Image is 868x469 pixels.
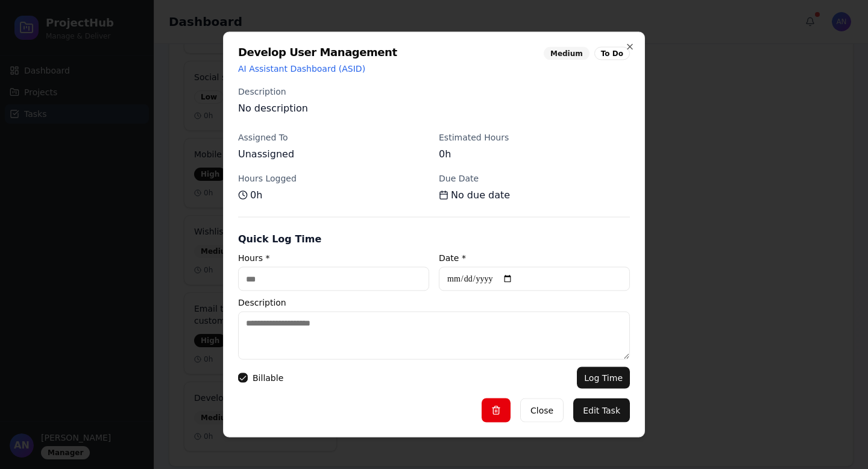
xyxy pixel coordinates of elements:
p: Unassigned [238,147,429,162]
p: No description [238,101,630,116]
h4: Quick Log Time [238,232,630,247]
p: 0 h [238,188,429,203]
div: Medium [544,47,590,60]
label: Assigned To [238,133,288,142]
label: Billable [253,374,283,382]
label: Hours Logged [238,174,297,183]
label: Estimated Hours [439,133,509,142]
button: Close [520,398,564,423]
label: Due Date [439,174,479,183]
div: To Do [594,47,630,60]
button: Edit Task [573,398,630,423]
p: No due date [439,188,630,203]
span: AI Assistant Dashboard (ASID) [238,64,365,74]
label: Hours * [238,254,429,262]
h2: Develop User Management [238,47,544,58]
p: 0 h [439,147,630,162]
label: Date * [439,254,630,262]
label: Description [238,87,286,96]
label: Description [238,298,630,307]
button: Log Time [577,367,630,389]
